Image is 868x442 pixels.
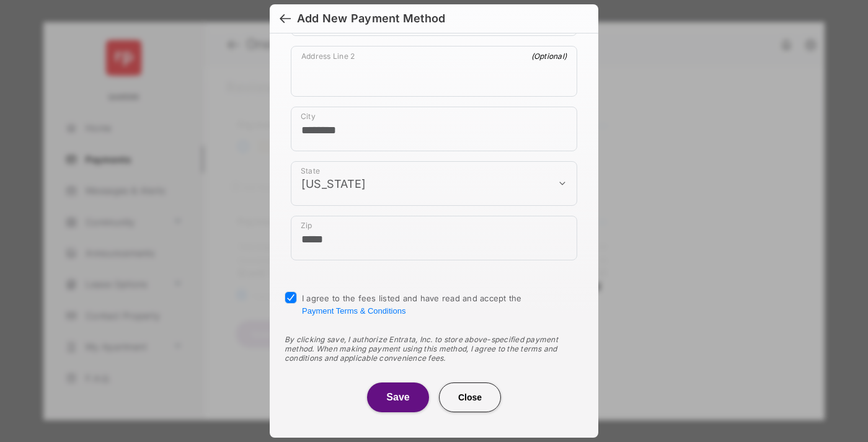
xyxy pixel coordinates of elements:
div: payment_method_screening[postal_addresses][addressLine2] [291,46,577,97]
div: Add New Payment Method [297,12,445,25]
div: payment_method_screening[postal_addresses][locality] [291,107,577,151]
span: I agree to the fees listed and have read and accept the [302,293,522,316]
div: payment_method_screening[postal_addresses][administrativeArea] [291,161,577,206]
div: payment_method_screening[postal_addresses][postalCode] [291,216,577,260]
div: By clicking save, I authorize Entrata, Inc. to store above-specified payment method. When making ... [285,335,583,363]
button: Close [439,382,501,412]
button: Save [367,382,429,412]
button: I agree to the fees listed and have read and accept the [302,306,405,316]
